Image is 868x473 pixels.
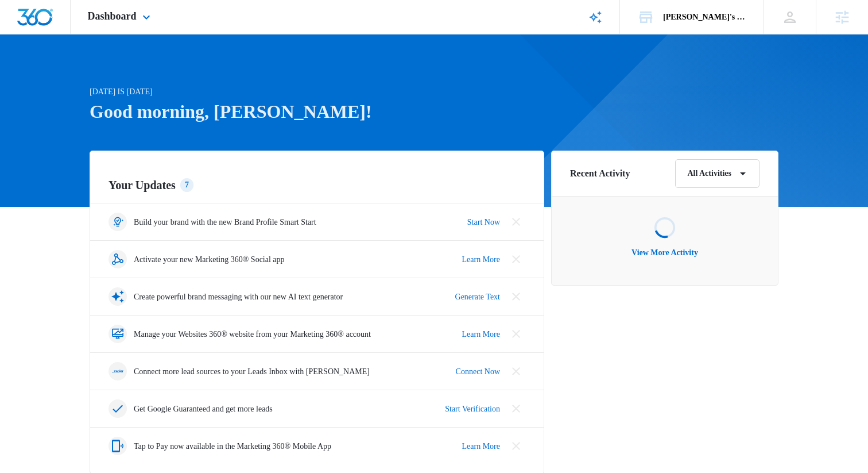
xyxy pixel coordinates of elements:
[180,178,193,192] div: 7
[134,216,316,228] p: Build your brand with the new Brand Profile Smart Start
[134,291,343,303] p: Create powerful brand messaging with our new AI text generator
[456,366,500,378] a: Connect Now
[620,239,710,267] button: View More Activity
[462,440,500,452] a: Learn More
[134,328,371,340] p: Manage your Websites 360® website from your Marketing 360® account
[467,216,500,228] a: Start Now
[507,250,525,268] button: Close
[108,176,525,194] h2: Your Updates
[663,13,747,22] div: account name
[134,440,331,452] p: Tap to Pay now available in the Marketing 360® Mobile App
[134,366,370,378] p: Connect more lead sources to your Leads Inbox with [PERSON_NAME]
[507,325,525,343] button: Close
[88,10,137,22] span: Dashboard
[90,86,544,98] p: [DATE] is [DATE]
[507,437,525,455] button: Close
[507,362,525,380] button: Close
[462,253,500,266] a: Learn More
[462,328,500,340] a: Learn More
[455,291,500,303] a: Generate Text
[507,213,525,231] button: Close
[134,253,285,266] p: Activate your new Marketing 360® Social app
[134,403,273,415] p: Get Google Guaranteed and get more leads
[570,167,630,180] h6: Recent Activity
[90,98,544,125] h1: Good morning, [PERSON_NAME]!
[445,403,500,415] a: Start Verification
[507,287,525,306] button: Close
[507,399,525,418] button: Close
[675,159,759,188] button: All Activities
